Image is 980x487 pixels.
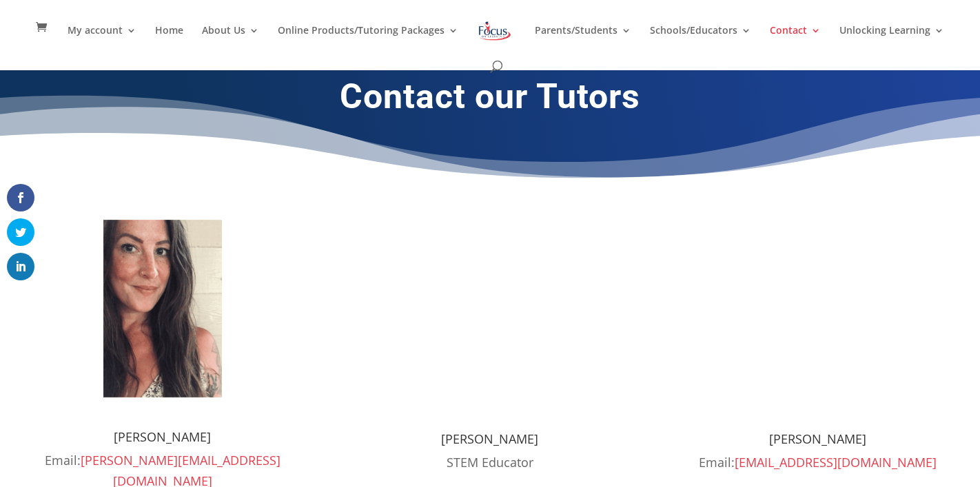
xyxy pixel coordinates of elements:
img: Focus on Learning [477,19,513,43]
a: Unlocking Learning [839,25,944,58]
p: Email: [680,452,956,486]
a: Contact [770,25,821,58]
a: [EMAIL_ADDRESS][DOMAIN_NAME] [735,454,937,470]
a: Online Products/Tutoring Packages [278,25,458,58]
h1: Contact our Tutors [118,76,862,124]
span: [PERSON_NAME] [441,431,538,447]
span: [PERSON_NAME] [769,431,866,447]
h4: [PERSON_NAME] [25,431,301,450]
a: Home [155,25,183,58]
a: About Us [202,25,259,58]
a: My account [68,25,136,58]
a: Schools/Educators [650,25,751,58]
p: STEM Educator [352,452,629,486]
a: Parents/Students [535,25,631,58]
